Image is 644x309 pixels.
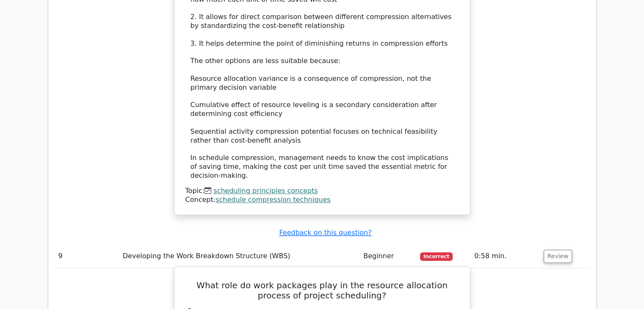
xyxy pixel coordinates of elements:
[119,244,360,268] td: Developing the Work Breakdown Structure (WBS)
[185,187,459,196] div: Topic:
[360,244,417,268] td: Beginner
[544,250,572,263] button: Review
[185,196,459,204] div: Concept:
[185,280,460,301] h5: What role do work packages play in the resource allocation process of project scheduling?
[471,244,540,268] td: 0:58 min.
[420,252,453,261] span: Incorrect
[55,244,119,268] td: 9
[216,196,330,204] a: schedule compression techniques
[279,229,371,237] a: Feedback on this question?
[213,187,318,195] a: scheduling principles concepts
